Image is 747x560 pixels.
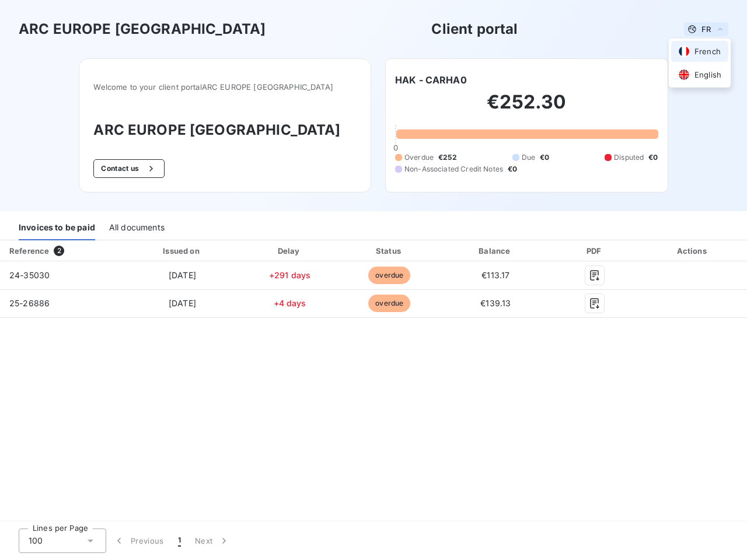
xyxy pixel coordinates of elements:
span: 100 [29,535,43,547]
button: 1 [171,528,188,553]
span: 2 [54,246,64,256]
h3: ARC EUROPE [GEOGRAPHIC_DATA] [19,19,266,40]
span: Welcome to your client portal ARC EUROPE [GEOGRAPHIC_DATA] [93,82,357,92]
span: Non-Associated Credit Notes [404,164,503,174]
span: +291 days [269,270,310,280]
span: €139.13 [480,298,511,308]
h3: ARC EUROPE [GEOGRAPHIC_DATA] [93,120,357,141]
span: Overdue [404,152,434,163]
span: overdue [368,295,410,312]
div: Balance [443,245,549,257]
span: Disputed [614,152,644,163]
span: English [694,69,721,80]
span: 25-26886 [9,298,50,308]
span: €0 [648,152,658,163]
span: Due [522,152,535,163]
div: Actions [641,245,745,257]
span: 1 [178,535,181,547]
span: [DATE] [169,298,196,308]
span: 24-35030 [9,270,50,280]
h6: HAK - CARHA0 [395,73,467,87]
span: [DATE] [169,270,196,280]
button: Previous [106,528,171,553]
button: Contact us [93,159,164,178]
span: French [694,46,721,57]
h2: €252.30 [395,90,658,125]
span: €0 [508,164,517,174]
span: 0 [393,143,398,152]
div: Issued on [126,245,239,257]
div: Delay [243,245,336,257]
div: Status [341,245,438,257]
div: Invoices to be paid [19,216,95,240]
span: €113.17 [481,270,509,280]
div: PDF [553,245,636,257]
button: Next [188,528,237,553]
div: Reference [9,246,49,256]
span: overdue [368,267,410,284]
span: €252 [438,152,457,163]
div: All documents [109,216,165,240]
span: FR [701,24,711,34]
span: +4 days [274,298,306,308]
h3: Client portal [431,19,518,40]
span: €0 [540,152,549,163]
